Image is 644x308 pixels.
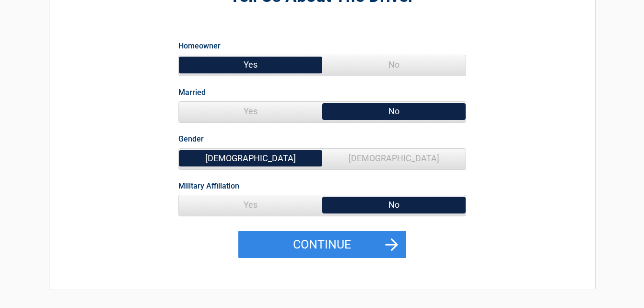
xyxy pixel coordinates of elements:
label: Gender [178,132,204,145]
span: Yes [179,195,322,214]
label: Military Affiliation [178,179,239,192]
span: No [322,102,466,121]
span: Yes [179,55,322,74]
label: Married [178,86,206,99]
label: Homeowner [178,39,221,52]
button: Continue [238,231,406,259]
span: No [322,55,466,74]
span: [DEMOGRAPHIC_DATA] [179,149,322,168]
span: Yes [179,102,322,121]
span: No [322,195,466,214]
span: [DEMOGRAPHIC_DATA] [322,149,466,168]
